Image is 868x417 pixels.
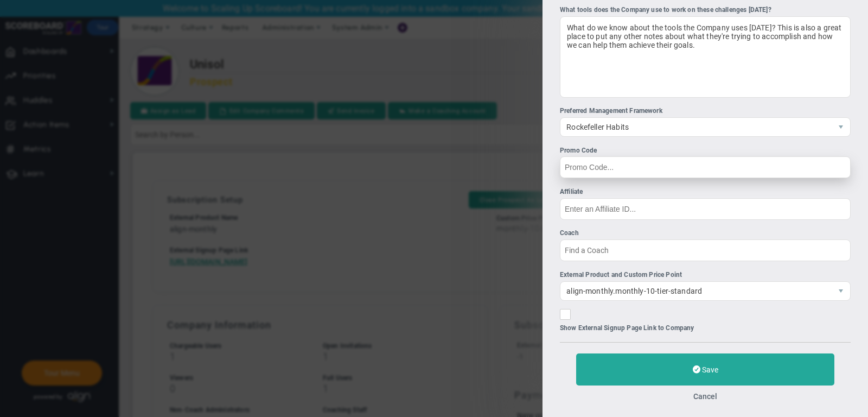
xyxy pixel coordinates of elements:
span: align-monthly.monthly-10-tier-standard [560,282,832,300]
div: Affiliate [560,187,851,197]
span: select [832,282,850,300]
div: External Product and Custom Price Point [560,270,851,280]
span: select [832,118,850,136]
div: Promo Code [560,146,851,156]
input: Coach [560,239,851,261]
div: Preferred Management Framework [560,106,851,116]
button: Cancel [693,392,717,401]
input: Promo Code [560,156,851,178]
span: Save [702,365,718,374]
label: Show External Signup Page Link to Company [560,324,694,332]
div: What do we know about the tools the Company uses [DATE]? This is also a great place to put any ot... [560,16,851,98]
div: What tools does the Company use to work on these challenges [DATE]? [560,5,851,15]
span: Rockefeller Habits [560,118,832,136]
input: Affiliate [560,198,851,220]
button: Save [576,353,834,386]
div: Coach [560,228,851,238]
